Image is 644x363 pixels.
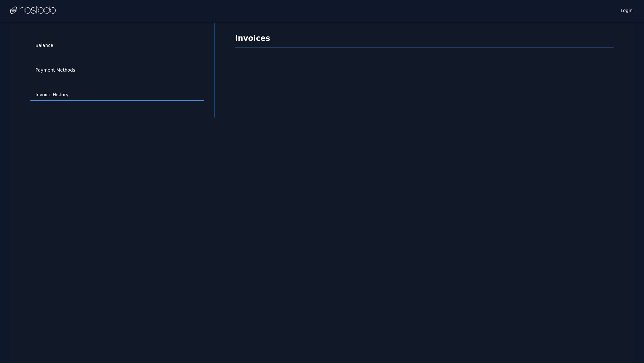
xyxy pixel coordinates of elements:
a: Invoice History [30,89,204,101]
a: Payment Methods [30,64,204,76]
h1: Invoices [235,33,614,48]
a: Balance [30,40,204,52]
img: Logo [10,5,56,15]
a: Login [619,6,634,14]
